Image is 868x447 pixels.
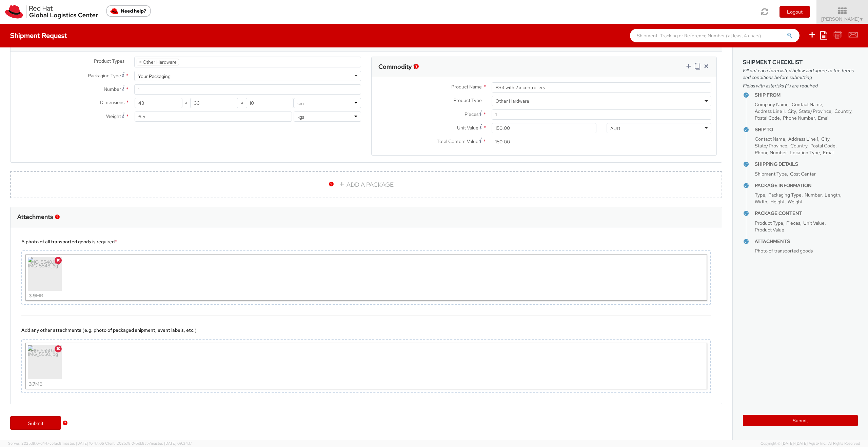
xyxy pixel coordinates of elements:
[821,136,829,142] span: City
[743,415,858,426] button: Submit
[818,115,829,121] span: Email
[437,138,478,144] span: Total Content Value
[783,115,815,121] span: Phone Number
[755,171,787,177] span: Shipment Type
[190,98,238,108] input: Width
[755,248,813,254] span: Photo of transported goods
[761,441,860,446] span: Copyright © [DATE]-[DATE] Agistix Inc., All Rights Reserved
[453,97,482,103] span: Product Type
[21,327,711,333] div: Add any other attachments (e.g. photo of packaged shipment, event labels, etc.)
[755,220,783,226] span: Product Type
[755,149,787,156] span: Phone Number
[106,113,121,119] span: Weight
[5,5,98,19] img: rh-logistics-00dfa346123c4ec078e1.svg
[790,143,807,149] span: Country
[755,183,858,188] h4: Package Information
[823,149,834,156] span: Email
[465,111,478,117] span: Pieces
[630,29,800,42] input: Shipment, Tracking or Reference Number (at least 4 chars)
[29,292,36,299] strong: 3.9
[10,416,61,430] a: Submit
[138,73,171,80] div: Your Packaging
[10,32,67,39] h4: Shipment Request
[29,291,43,300] div: MB
[495,98,708,104] span: Other Hardware
[755,143,787,149] span: State/Province
[151,441,192,446] span: master, [DATE] 09:34:17
[28,345,62,379] img: IMG_5550.jpg
[799,108,831,114] span: State/Province
[790,149,820,156] span: Location Type
[755,239,858,244] h4: Attachments
[788,136,818,142] span: Address Line 1
[63,441,104,446] span: master, [DATE] 10:47:06
[755,162,858,167] h4: Shipping Details
[755,127,858,132] h4: Ship To
[860,17,864,22] span: ▼
[10,171,722,198] a: ADD A PACKAGE
[755,136,785,142] span: Contact Name
[755,192,765,198] span: Type
[8,441,104,446] span: Server: 2025.19.0-d447cefac8f
[29,381,35,387] strong: 3.7
[825,192,840,198] span: Length
[768,192,802,198] span: Packaging Type
[810,143,835,149] span: Postal Code
[821,16,864,22] span: [PERSON_NAME]
[457,125,478,131] span: Unit Value
[743,59,858,65] h3: Shipment Checklist
[755,108,785,114] span: Address Line 1
[106,5,151,17] button: Need help?
[788,199,803,205] span: Weight
[790,171,816,177] span: Cost Center
[755,199,767,205] span: Width
[28,257,62,291] img: IMG_5548.jpg
[743,67,858,81] span: Fill out each form listed below and agree to the terms and conditions before submitting
[755,93,858,98] h4: Ship From
[755,211,858,216] h4: Package Content
[238,98,246,108] span: X
[788,108,796,114] span: City
[135,98,182,108] input: Length
[805,192,822,198] span: Number
[88,73,121,79] span: Packaging Type
[743,82,858,89] span: Fields with asterisks (*) are required
[137,59,179,65] li: Other Hardware
[451,84,482,90] span: Product Name
[378,63,415,70] h3: Commodity 1
[755,115,780,121] span: Postal Code
[770,199,785,205] span: Height
[492,96,711,106] span: Other Hardware
[834,108,851,114] span: Country
[755,227,784,233] span: Product Value
[246,98,294,108] input: Height
[17,214,53,220] h3: Attachments
[792,101,822,107] span: Contact Name
[780,6,810,18] button: Logout
[139,59,142,65] span: ×
[182,98,190,108] span: X
[94,58,124,64] span: Product Types
[21,238,711,245] div: A photo of all transported goods is required
[100,99,124,105] span: Dimensions
[610,125,620,132] div: AUD
[755,101,789,107] span: Company Name
[105,441,192,446] span: Client: 2025.18.0-5db8ab7
[803,220,825,226] span: Unit Value
[104,86,121,92] span: Number
[29,379,42,389] div: MB
[786,220,800,226] span: Pieces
